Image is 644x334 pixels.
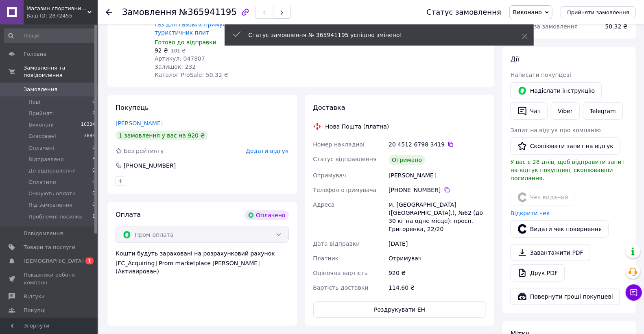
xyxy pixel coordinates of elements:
[155,39,216,46] span: Готово до відправки
[92,110,95,117] span: 2
[511,82,602,99] button: Надіслати інструкцію
[387,280,488,295] div: 114.60 ₴
[28,121,54,129] span: Виконані
[387,236,488,251] div: [DATE]
[85,258,94,264] span: 1
[81,121,95,129] span: 10334
[24,86,57,93] span: Замовлення
[389,186,486,194] div: [PHONE_NUMBER]
[313,172,346,179] span: Отримувач
[122,7,177,17] span: Замовлення
[313,141,365,148] span: Номер накладної
[24,244,75,251] span: Товари та послуги
[28,190,76,197] span: Очікують оплати
[245,210,288,220] div: Оплачено
[387,251,488,266] div: Отримувач
[511,23,578,30] span: Комісія за замовлення
[84,133,95,140] span: 3889
[28,201,72,209] span: Під замовлення
[24,293,45,300] span: Відгуки
[389,155,425,165] div: Отримано
[28,156,64,163] span: Відправлено
[92,98,95,106] span: 0
[626,284,642,301] button: Чат з покупцем
[511,103,548,120] button: Чат
[24,307,46,314] span: Покупці
[24,230,63,237] span: Повідомлення
[28,179,56,186] span: Оплатили
[92,213,95,220] span: 1
[28,213,83,220] span: Проблемні посилки
[605,23,628,30] span: 50.32 ₴
[92,156,95,163] span: 3
[426,8,501,16] div: Статус замовлення
[124,148,164,154] span: Без рейтингу
[92,179,95,186] span: 0
[116,120,163,127] a: [PERSON_NAME]
[313,284,369,291] span: Вартість доставки
[567,9,629,15] span: Прийняти замовлення
[28,167,76,175] span: До відправлення
[511,244,590,261] a: Завантажити PDF
[513,9,542,15] span: Виконано
[511,220,609,238] button: Видати чек повернення
[171,48,186,54] span: 101 ₴
[313,201,335,208] span: Адреса
[551,103,579,120] a: Viber
[511,138,620,155] button: Скопіювати запит на відгук
[313,301,487,318] button: Роздрукувати ЕН
[116,249,289,275] div: Кошти будуть зараховані на розрахунковий рахунок
[24,271,75,286] span: Показники роботи компанії
[92,167,95,175] span: 0
[106,8,112,16] div: Повернутися назад
[511,159,625,181] span: У вас є 28 днів, щоб відправити запит на відгук покупцеві, скопіювавши посилання.
[511,127,601,133] span: Запит на відгук про компанію
[313,187,377,193] span: Телефон отримувача
[511,210,550,216] a: Відкрити чек
[511,72,571,78] span: Написати покупцеві
[323,122,391,131] div: Нова Пошта (платна)
[155,55,205,62] span: Артикул: 047807
[155,63,196,70] span: Залишок: 232
[155,47,168,54] span: 92 ₴
[26,5,87,12] span: Магазин спортивних товарів «Спорт Манія»
[387,266,488,280] div: 920 ₴
[116,131,208,140] div: 1 замовлення у вас на 920 ₴
[389,140,486,148] div: 20 4512 6798 3419
[24,64,98,79] span: Замовлення та повідомлення
[313,156,377,162] span: Статус відправлення
[26,12,98,20] div: Ваш ID: 2872455
[387,197,488,236] div: м. [GEOGRAPHIC_DATA] ([GEOGRAPHIC_DATA].), №62 (до 30 кг на одне місце): просп. Григоренка, 22/20
[583,103,623,120] a: Telegram
[92,201,95,209] span: 0
[92,190,95,197] span: 0
[4,28,96,43] input: Пошук
[155,5,255,36] a: Балон газовий туристичний цанговий Universal 227 г/ 400 мл. газ для газових примусів туристичних ...
[511,264,565,282] a: Друк PDF
[92,144,95,152] span: 0
[116,259,289,275] div: [FC_Acquiring] Prom marketplace [PERSON_NAME] (Активирован)
[313,240,360,247] span: Дата відправки
[24,258,84,265] span: [DEMOGRAPHIC_DATA]
[123,162,177,170] div: [PHONE_NUMBER]
[313,104,345,111] span: Доставка
[313,270,368,276] span: Оціночна вартість
[511,55,519,63] span: Дії
[28,133,56,140] span: Скасовані
[249,31,502,39] div: Статус замовлення № 365941195 успішно змінено!
[28,110,54,117] span: Прийняті
[387,168,488,183] div: [PERSON_NAME]
[155,72,228,78] span: Каталог ProSale: 50.32 ₴
[511,288,620,305] button: Повернути гроші покупцеві
[24,50,46,58] span: Головна
[179,7,237,17] span: №365941195
[116,211,141,218] span: Оплата
[313,255,339,262] span: Платник
[28,144,54,152] span: Оплачені
[116,104,149,111] span: Покупець
[28,98,40,106] span: Нові
[561,6,636,18] button: Прийняти замовлення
